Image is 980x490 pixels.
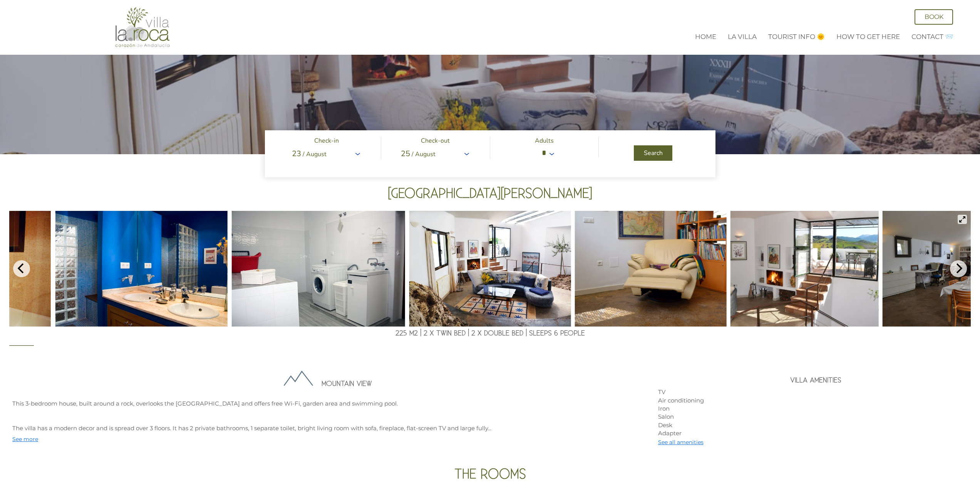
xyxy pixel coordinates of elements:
[634,145,672,161] button: Search
[958,215,967,224] button: View full-screen
[468,329,469,338] span: |
[12,397,643,410] p: This 3-bedroom house, built around a rock, overlooks the [GEOGRAPHIC_DATA] and offers free Wi-Fi,...
[395,329,418,338] span: 225 m2
[526,329,527,338] span: |
[471,329,523,338] span: 2 x Double Bed
[12,422,643,434] p: The villa has a modern decor and is spread over 3 floors. It has 2 private bathrooms, 1 separate ...
[658,429,971,437] p: Adapter
[114,7,171,48] img: Villa La Roca - A fusion of modern and classical Andalucian architecture
[658,438,971,447] p: See all amenities
[658,396,971,404] p: Air conditioning
[658,388,971,396] p: TV
[315,379,372,388] span: Mountain View
[695,33,716,40] a: Home
[13,260,30,277] button: Previous
[730,211,879,327] img: terrace with view of the mountains
[420,329,421,338] span: |
[836,33,900,40] a: How to get here
[409,211,571,327] img: spacious living with wood fire place
[950,260,967,277] button: Next
[658,413,971,421] p: Salon
[55,211,228,327] img: ensuite bathroom with shower
[12,436,38,443] span: See more
[641,150,665,156] div: Search
[658,421,971,429] p: Desk
[232,211,405,327] img: laundry with washing machine
[658,404,971,413] p: Iron
[9,187,971,202] h2: [GEOGRAPHIC_DATA][PERSON_NAME]
[911,33,953,40] a: Contact 📨
[424,329,466,338] span: 2 x Twin Bed
[728,33,757,40] a: La Villa
[661,377,971,385] h3: Villa Amenities
[529,329,585,338] span: Sleeps 6 people
[768,33,825,40] a: Tourist Info 🌞
[166,467,814,488] h2: The rooms
[915,9,953,25] a: Book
